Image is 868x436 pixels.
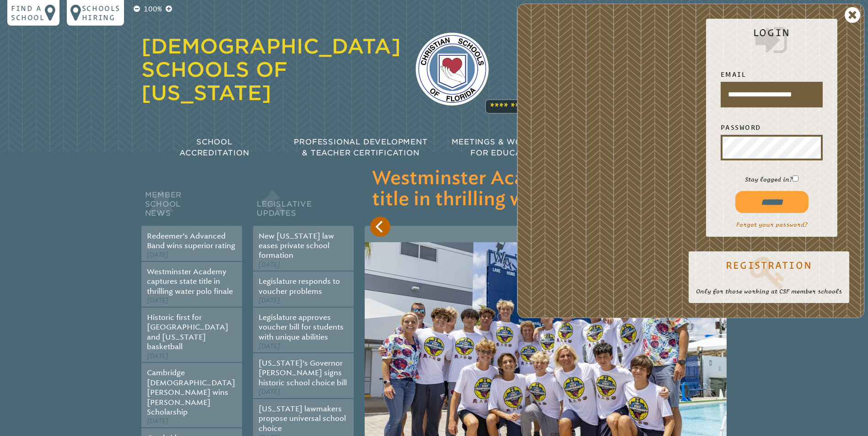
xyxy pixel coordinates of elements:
span: [DATE] [147,352,168,360]
button: Previous [370,217,390,237]
span: [DATE] [259,297,280,304]
span: [DATE] [259,342,280,350]
a: New [US_STATE] law eases private school formation [259,232,334,260]
img: csf-logo-web-colors.png [415,32,489,106]
h2: Member School News [141,188,242,226]
p: Schools Hiring [82,4,120,22]
a: Registration [696,254,842,291]
span: [DATE] [259,261,280,269]
span: School Accreditation [179,138,249,157]
a: Legislature approves voucher bill for students with unique abilities [259,313,344,341]
span: [DATE] [147,417,168,425]
a: Westminster Academy captures state title in thrilling water polo finale [147,267,233,296]
span: [DATE] [147,251,168,259]
p: Find a school [11,4,45,22]
a: Forgot your password? [736,221,808,228]
p: 100% [142,4,164,15]
h2: Legislative Updates [253,188,354,226]
p: The agency that [US_STATE]’s [DEMOGRAPHIC_DATA] schools rely on for best practices in accreditati... [503,38,727,112]
a: Cambridge [DEMOGRAPHIC_DATA][PERSON_NAME] wins [PERSON_NAME] Scholarship [147,368,235,416]
p: Stay logged in? [713,175,830,184]
a: [US_STATE] lawmakers propose universal school choice [259,404,346,433]
a: Redeemer’s Advanced Band wins superior rating [147,232,235,250]
h2: Login [713,27,830,58]
h3: Westminster Academy captures state title in thrilling water polo finale [372,168,719,210]
span: [DATE] [147,297,168,304]
a: [US_STATE]’s Governor [PERSON_NAME] signs historic school choice bill [259,359,347,387]
a: Legislature responds to voucher problems [259,277,340,295]
p: Only for those working at CSF member schools [696,287,842,296]
label: Email [721,69,823,80]
span: Meetings & Workshops for Educators [452,138,563,157]
label: Password [721,122,823,133]
a: [DEMOGRAPHIC_DATA] Schools of [US_STATE] [141,34,401,105]
span: [DATE] [259,388,280,396]
a: Historic first for [GEOGRAPHIC_DATA] and [US_STATE] basketball [147,313,228,351]
span: Professional Development & Teacher Certification [294,138,427,157]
